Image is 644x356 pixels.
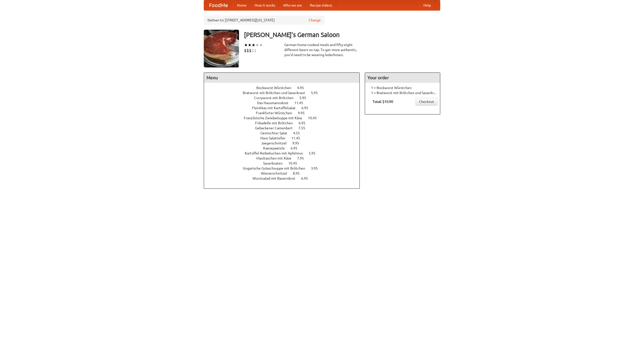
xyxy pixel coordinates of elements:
a: Bratwurst mit Brötchen und Sauerkraut 5.95 [243,91,327,95]
span: Maultaschen mit Käse [256,156,296,160]
a: Französische Zwiebelsuppe mit Käse 10.45 [244,116,326,120]
a: Jaegerschnitzel 9.95 [261,141,308,145]
span: 6.95 [299,121,310,125]
li: $ [247,48,249,53]
span: Haus Salatteller [260,136,291,140]
li: $ [249,48,252,53]
span: Sauerbraten [263,161,288,165]
h4: Menu [204,73,359,83]
a: Haus Salatteller 11.45 [260,136,309,140]
a: Sauerbraten 10.45 [263,161,306,165]
a: Checkout [416,98,437,105]
span: Kartoffel Reibekuchen mit Apfelmus [245,151,308,155]
li: ★ [248,42,252,48]
a: How it works [251,0,279,10]
a: Bockwurst Würstchen 4.95 [256,86,313,90]
h4: Your order [365,73,440,83]
li: 1 × Bratwurst mit Brötchen und Sauerkraut [368,90,437,95]
a: Who we are [279,0,306,10]
li: $ [254,48,257,53]
span: 6.95 [301,106,313,110]
span: Kaesepaetzle [263,146,290,150]
span: 5.95 [299,96,311,100]
a: Maultaschen mit Käse 7.95 [256,156,313,160]
div: Deliver to: [STREET_ADDRESS][US_STATE] [204,16,325,25]
span: Ungarische Gulaschsuppe mit Brötchen [243,166,310,170]
a: Change [309,18,321,23]
h3: [PERSON_NAME]'s German Saloon [244,30,440,40]
span: 10.45 [288,161,302,165]
span: 8.95 [293,171,305,175]
span: Wienerschnitzel [261,171,292,175]
span: Gebackener Camenbert [255,126,298,130]
span: Bockwurst Würstchen [256,86,296,90]
span: Französische Zwiebelsuppe mit Käse [244,116,307,120]
span: 3.95 [311,166,323,170]
a: Wienerschnitzel 8.95 [261,171,309,175]
a: Home [233,0,251,10]
li: ★ [255,42,259,48]
b: Total: $10.90 [373,100,393,104]
li: 1 × Bockwurst Würstchen [368,85,437,90]
span: 10.45 [308,116,322,120]
span: 4.55 [293,131,305,135]
span: 4.95 [297,86,309,90]
a: Ungarische Gulaschsuppe mit Brötchen 3.95 [243,166,327,170]
a: Currywurst mit Brötchen 5.95 [254,96,315,100]
span: 5.95 [309,151,320,155]
a: Recipe videos [306,0,336,10]
li: ★ [244,42,248,48]
a: Kartoffel Reibekuchen mit Apfelmus 5.95 [245,151,325,155]
span: 9.95 [298,111,310,115]
span: Jaegerschnitzel [261,141,292,145]
a: Gebackener Camenbert 7.55 [255,126,314,130]
span: Frankfurter Würstchen [256,111,297,115]
a: FoodMe [204,0,233,10]
span: Frikadelle mit Brötchen [255,121,298,125]
a: Fleishkas mit Kartoffelsalat 6.95 [252,106,317,110]
span: Bratwurst mit Brötchen und Sauerkraut [243,91,310,95]
span: 7.55 [298,126,310,130]
a: Gemischter Salat 4.55 [260,131,309,135]
span: 11.45 [291,136,305,140]
span: 6.95 [301,176,313,180]
span: Gemischter Salat [260,131,292,135]
span: Currywurst mit Brötchen [254,96,299,100]
span: Wurstsalad mit Bauernbrot [253,176,300,180]
li: $ [252,48,254,53]
a: Help [419,0,435,10]
a: Kaesepaetzle 6.95 [263,146,307,150]
a: Frankfurter Würstchen 9.95 [256,111,314,115]
li: $ [244,48,247,53]
span: Das Hausmannskost [257,101,294,105]
span: 6.95 [291,146,302,150]
span: 11.45 [294,101,308,105]
a: Frikadelle mit Brötchen 6.95 [255,121,315,125]
a: Das Hausmannskost 11.45 [257,101,312,105]
div: German home-cooked meals and fifty-eight different beers on tap. To get more authentic, you'd nee... [284,42,360,57]
span: Fleishkas mit Kartoffelsalat [252,106,301,110]
span: 9.95 [292,141,304,145]
span: 7.95 [297,156,309,160]
li: ★ [252,42,255,48]
a: Wurstsalad mit Bauernbrot 6.95 [253,176,317,180]
li: ★ [259,42,263,48]
span: 5.95 [311,91,323,95]
img: angular.jpg [204,30,239,67]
